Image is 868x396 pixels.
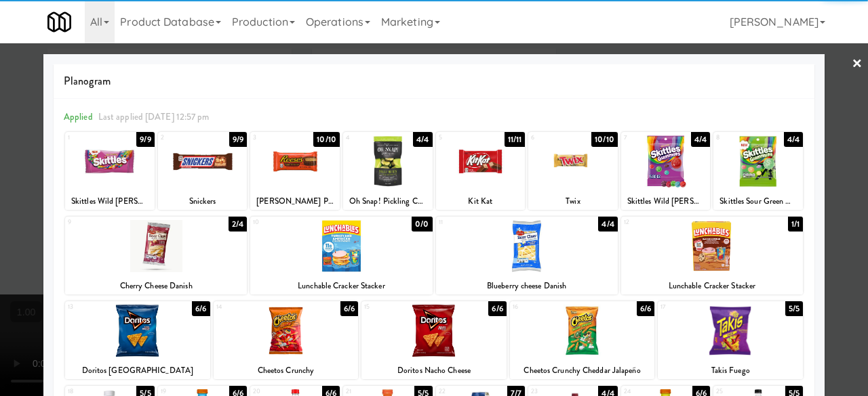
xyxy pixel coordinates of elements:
div: Doritos [GEOGRAPHIC_DATA] [65,362,210,379]
div: 17 [660,301,730,313]
div: Kit Kat [436,193,526,210]
div: 5 [439,132,481,144]
div: Lunchable Cracker Stacker [250,278,432,294]
div: 9/9 [229,132,247,147]
div: 136/6Doritos [GEOGRAPHIC_DATA] [65,301,210,379]
div: Doritos [GEOGRAPHIC_DATA] [67,362,208,379]
span: Planogram [64,71,804,91]
div: Snickers [160,193,245,210]
div: 19/9Skittles Wild [PERSON_NAME] [65,132,155,210]
a: × [852,43,863,85]
div: 146/6Cheetos Crunchy [214,301,359,379]
div: 1 [68,132,110,144]
div: Lunchable Cracker Stacker [252,278,430,294]
div: 14 [216,301,286,313]
div: Skittles Sour Green Gummies [715,193,801,210]
div: Oh Snap! Pickling Co. Dilly Bites [345,193,431,210]
div: 74/4Skittles Wild [PERSON_NAME] Purple Gummies [621,132,711,210]
div: [PERSON_NAME] Peanut Butter Cups [250,193,340,210]
div: 6/6 [192,301,210,316]
div: 6/6 [340,301,358,316]
div: 6 [531,132,573,144]
div: Takis Fuego [660,362,801,379]
div: Lunchable Cracker Stacker [621,278,803,294]
div: Skittles Sour Green Gummies [713,193,803,210]
div: Doritos Nacho Cheese [361,362,507,379]
div: 5/5 [785,301,803,316]
div: 6/6 [637,301,654,316]
div: 29/9Snickers [158,132,248,210]
div: 114/4Blueberry cheese Danish [436,217,618,294]
div: Takis Fuego [658,362,803,379]
div: Snickers [158,193,248,210]
div: 610/10Twix [528,132,618,210]
div: Blueberry cheese Danish [438,278,616,294]
div: Doritos Nacho Cheese [363,362,505,379]
div: 4/4 [413,132,432,147]
div: Blueberry cheese Danish [436,278,618,294]
div: 2 [161,132,203,144]
div: Cherry Cheese Danish [67,278,245,294]
div: Cheetos Crunchy [214,362,359,379]
div: 175/5Takis Fuego [658,301,803,379]
div: Twix [530,193,616,210]
div: 0/0 [412,217,432,232]
div: 9/9 [136,132,154,147]
div: 166/6Cheetos Crunchy Cheddar Jalapeño [510,301,655,379]
div: [PERSON_NAME] Peanut Butter Cups [252,193,338,210]
div: 156/6Doritos Nacho Cheese [361,301,507,379]
div: 121/1Lunchable Cracker Stacker [621,217,803,294]
div: Skittles Wild [PERSON_NAME] Purple Gummies [623,193,709,210]
span: Last applied [DATE] 12:57 pm [98,110,210,123]
div: Cheetos Crunchy [216,362,357,379]
div: Oh Snap! Pickling Co. Dilly Bites [343,193,433,210]
div: 8 [716,132,758,144]
div: 4/4 [598,217,617,232]
div: Skittles Wild [PERSON_NAME] Purple Gummies [621,193,711,210]
div: Kit Kat [438,193,524,210]
span: Applied [64,110,93,123]
div: 9 [68,217,156,228]
img: Micromart [47,10,71,34]
div: 4/4 [784,132,803,147]
div: Lunchable Cracker Stacker [623,278,801,294]
div: Cheetos Crunchy Cheddar Jalapeño [512,362,653,379]
div: 3 [253,132,295,144]
div: 10/10 [313,132,340,147]
div: Skittles Wild [PERSON_NAME] [65,193,155,210]
div: 10/10 [591,132,618,147]
div: 7 [624,132,666,144]
div: 10 [253,217,341,228]
div: Skittles Wild [PERSON_NAME] [67,193,153,210]
div: 92/4Cherry Cheese Danish [65,217,247,294]
div: 16 [513,301,583,313]
div: 4 [346,132,388,144]
div: Twix [528,193,618,210]
div: 84/4Skittles Sour Green Gummies [713,132,803,210]
div: 1/1 [788,217,803,232]
div: 12 [624,217,712,228]
div: 11 [439,217,527,228]
div: 44/4Oh Snap! Pickling Co. Dilly Bites [343,132,433,210]
div: 2/4 [229,217,247,232]
div: 310/10[PERSON_NAME] Peanut Butter Cups [250,132,340,210]
div: 4/4 [691,132,710,147]
div: 511/11Kit Kat [436,132,526,210]
div: 100/0Lunchable Cracker Stacker [250,217,432,294]
div: Cherry Cheese Danish [65,278,247,294]
div: 11/11 [505,132,526,147]
div: 15 [364,301,434,313]
div: Cheetos Crunchy Cheddar Jalapeño [510,362,655,379]
div: 6/6 [488,301,506,316]
div: 13 [68,301,138,313]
